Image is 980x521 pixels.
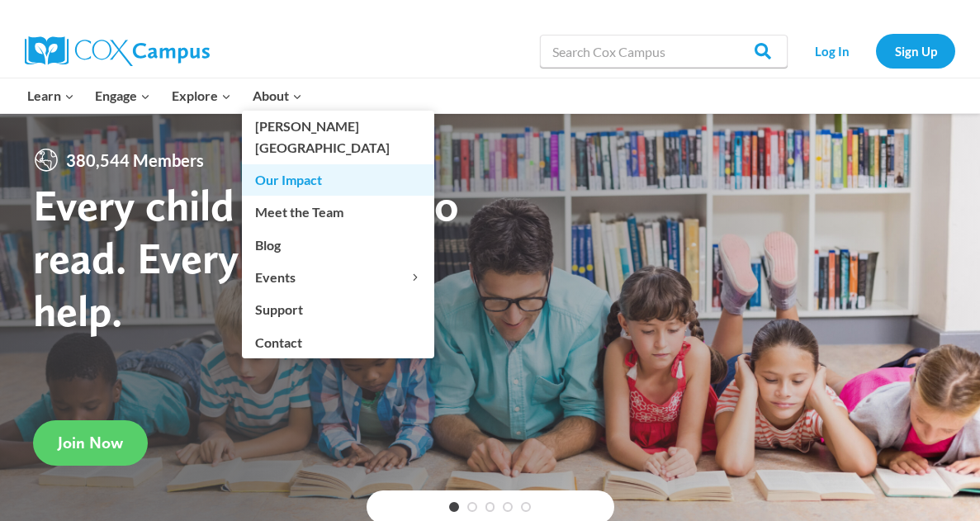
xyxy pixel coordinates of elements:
[59,147,211,173] span: 380,544 Members
[242,78,313,113] button: Child menu of About
[242,262,434,293] button: Child menu of Events
[33,420,148,466] a: Join Now
[242,294,434,325] a: Support
[242,229,434,260] a: Blog
[796,34,955,68] nav: Secondary Navigation
[161,78,242,113] button: Child menu of Explore
[85,78,162,113] button: Child menu of Engage
[467,502,477,512] a: 2
[449,502,459,512] a: 1
[521,502,531,512] a: 5
[242,111,434,163] a: [PERSON_NAME][GEOGRAPHIC_DATA]
[242,164,434,196] a: Our Impact
[485,502,495,512] a: 3
[17,78,312,113] nav: Primary Navigation
[876,34,955,68] a: Sign Up
[503,502,513,512] a: 4
[17,78,85,113] button: Child menu of Learn
[25,36,210,66] img: Cox Campus
[242,197,434,228] a: Meet the Team
[540,35,788,68] input: Search Cox Campus
[242,326,434,358] a: Contact
[796,34,868,68] a: Log In
[33,178,459,336] strong: Every child deserves to read. Every adult can help.
[58,433,123,452] span: Join Now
